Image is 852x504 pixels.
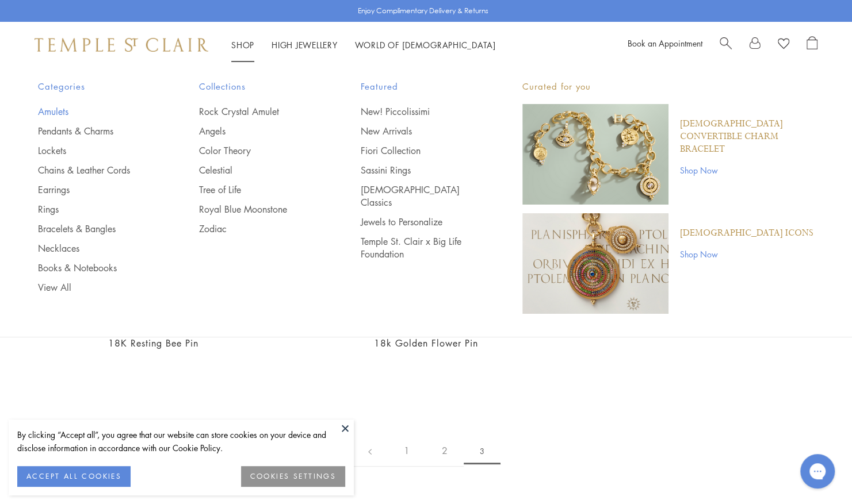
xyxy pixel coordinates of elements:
[361,105,476,118] a: New! Piccolissimi
[361,216,476,228] a: Jewels to Personalize
[794,450,840,493] iframe: Gorgias live chat messenger
[199,164,315,176] a: Celestial
[361,79,476,94] span: Featured
[361,144,476,157] a: Fiori Collection
[426,435,464,467] a: 2
[272,39,338,51] a: High JewelleryHigh Jewellery
[680,164,815,176] a: Shop Now
[388,435,426,467] a: 1
[374,337,478,349] a: 18k Golden Flower Pin
[241,466,345,487] button: COOKIES SETTINGS
[38,222,154,235] a: Bracelets & Bangles
[108,337,198,349] a: 18K Resting Bee Pin
[38,79,154,94] span: Categories
[720,36,732,53] a: Search
[807,36,817,53] a: Open Shopping Bag
[352,435,388,467] a: Previous page
[38,144,154,157] a: Lockets
[38,164,154,176] a: Chains & Leather Cords
[17,466,131,487] button: ACCEPT ALL COOKIES
[38,261,154,274] a: Books & Notebooks
[361,164,476,176] a: Sassini Rings
[38,203,154,216] a: Rings
[361,235,476,260] a: Temple St. Clair x Big Life Foundation
[464,438,500,464] span: 3
[199,125,315,137] a: Angels
[199,144,315,157] a: Color Theory
[38,242,154,255] a: Necklaces
[680,227,813,240] a: [DEMOGRAPHIC_DATA] Icons
[231,39,254,51] a: ShopShop
[17,428,345,455] div: By clicking “Accept all”, you agree that our website can store cookies on your device and disclos...
[38,183,154,196] a: Earrings
[199,105,315,118] a: Rock Crystal Amulet
[361,183,476,209] a: [DEMOGRAPHIC_DATA] Classics
[38,281,154,294] a: View All
[199,222,315,235] a: Zodiac
[38,125,154,137] a: Pendants & Charms
[231,38,496,52] nav: Main navigation
[199,79,315,94] span: Collections
[778,36,789,53] a: View Wishlist
[358,5,488,17] p: Enjoy Complimentary Delivery & Returns
[680,118,815,156] a: [DEMOGRAPHIC_DATA] Convertible Charm Bracelet
[680,248,813,260] a: Shop Now
[361,125,476,137] a: New Arrivals
[355,39,496,51] a: World of [DEMOGRAPHIC_DATA]World of [DEMOGRAPHIC_DATA]
[38,105,154,118] a: Amulets
[522,79,815,94] p: Curated for you
[628,37,702,49] a: Book an Appointment
[199,203,315,216] a: Royal Blue Moonstone
[35,38,208,52] img: Temple St. Clair
[199,183,315,196] a: Tree of Life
